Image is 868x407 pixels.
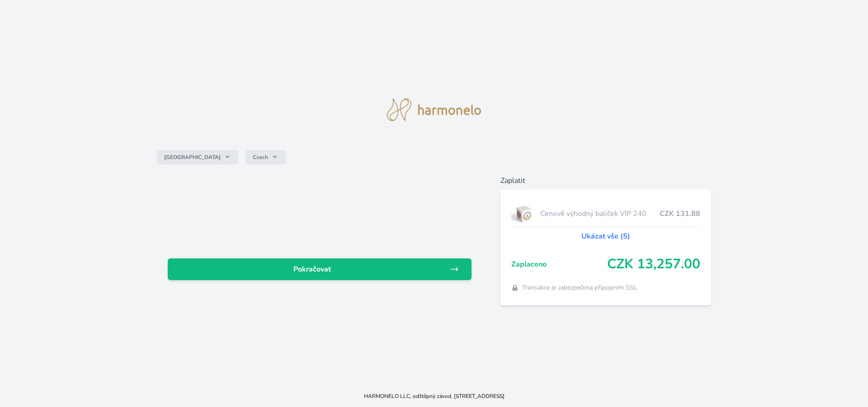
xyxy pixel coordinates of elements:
[387,98,481,121] img: logo.svg
[522,283,637,292] span: Transakce je zabezpečena připojením SSL
[245,150,286,164] button: Czech
[175,264,450,275] span: Pokračovat
[500,175,712,186] h6: Zaplatit
[511,259,608,270] span: Zaplaceno
[607,256,700,272] span: CZK 13,257.00
[660,208,700,219] span: CZK 131.88
[511,202,537,225] img: vip.jpg
[540,208,660,219] span: Cenově výhodný balíček VIP 240
[164,154,221,161] span: [GEOGRAPHIC_DATA]
[253,154,268,161] span: Czech
[168,258,472,280] a: Pokračovat
[581,231,630,242] a: Ukázat vše (5)
[157,150,238,164] button: [GEOGRAPHIC_DATA]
